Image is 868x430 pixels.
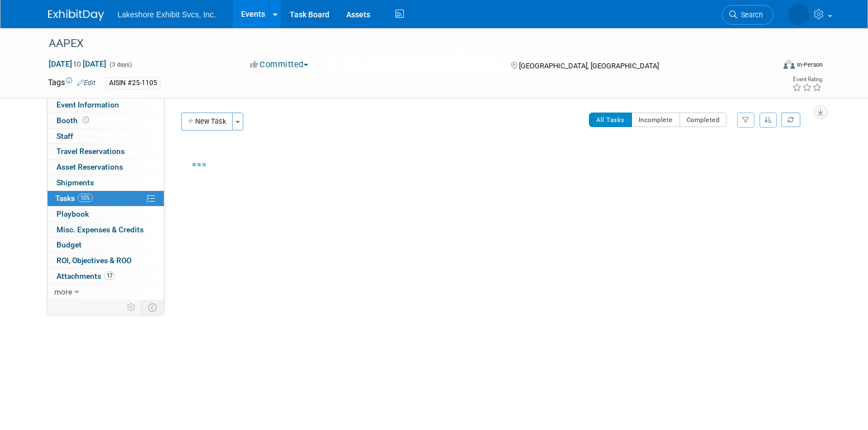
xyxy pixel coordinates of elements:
span: Event Information [56,100,119,109]
span: Booth not reserved yet [81,116,91,124]
span: Asset Reservations [56,162,123,171]
span: Lakeshore Exhibit Svcs, Inc. [117,10,216,19]
button: Committed [246,59,313,71]
span: 17 [104,272,115,280]
span: Shipments [56,178,94,187]
div: AAPEX [45,34,757,54]
a: Staff [48,129,164,144]
div: Event Format [707,58,823,75]
span: to [72,59,83,68]
span: [DATE] [DATE] [48,59,107,69]
span: 10% [78,194,93,202]
span: (3 days) [108,61,132,68]
td: Personalize Event Tab Strip [122,300,141,315]
button: New Task [181,113,233,130]
button: Completed [680,113,727,127]
a: Tasks10% [48,191,164,206]
a: Edit [77,79,96,87]
span: [GEOGRAPHIC_DATA], [GEOGRAPHIC_DATA] [519,62,659,70]
span: Budget [56,240,82,249]
span: more [54,287,72,296]
a: Travel Reservations [48,144,164,159]
a: Misc. Expenses & Credits [48,222,164,237]
a: Budget [48,237,164,253]
span: Attachments [56,272,115,281]
a: Shipments [48,175,164,190]
a: Playbook [48,207,164,222]
a: Attachments17 [48,269,164,284]
a: Asset Reservations [48,160,164,175]
img: ExhibitDay [48,10,104,21]
button: Incomplete [631,113,680,127]
td: Tags [48,77,96,90]
span: Booth [56,116,91,125]
a: Search [722,5,773,25]
div: Event Rating [792,77,822,82]
a: more [48,284,164,300]
span: Tasks [55,194,93,203]
img: loading... [192,163,206,166]
a: Event Information [48,97,164,113]
div: In-Person [796,60,823,69]
span: Playbook [56,209,89,218]
a: Refresh [781,113,800,127]
span: Travel Reservations [56,147,125,156]
div: AISIN #25-1105 [106,77,161,89]
td: Toggle Event Tabs [141,300,164,315]
a: ROI, Objectives & ROO [48,253,164,268]
img: MICHELLE MOYA [788,4,809,25]
button: All Tasks [589,113,632,127]
img: Format-Inperson.png [784,60,795,69]
span: Misc. Expenses & Credits [56,225,144,234]
span: Search [737,11,763,19]
span: ROI, Objectives & ROO [56,256,131,265]
a: Booth [48,113,164,128]
span: Staff [56,132,73,141]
